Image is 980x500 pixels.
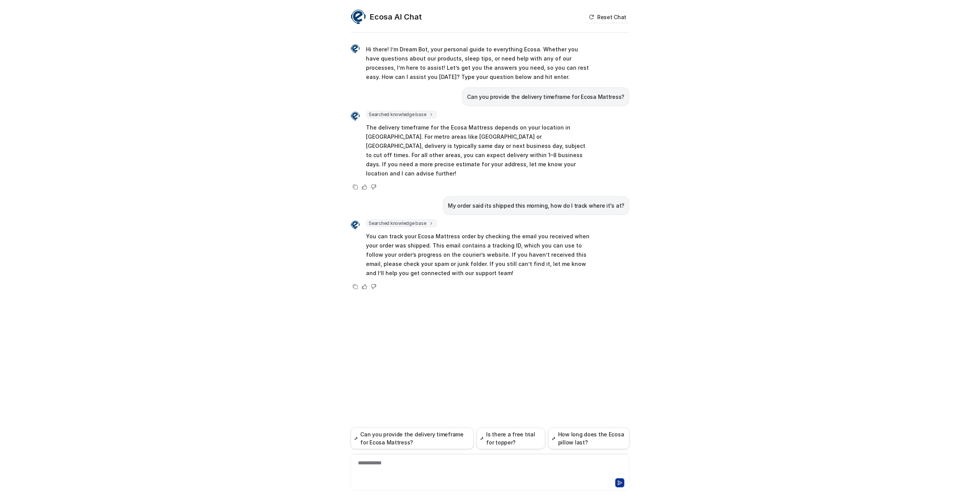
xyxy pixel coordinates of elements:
[351,9,366,25] img: Widget
[366,220,437,227] span: Searched knowledge base
[586,11,629,23] button: Reset Chat
[477,428,545,449] button: Is there a free trial for topper?
[351,428,474,449] button: Can you provide the delivery timeframe for Ecosa Mattress?
[448,201,624,210] p: My order said its shipped this morning, how do I track where it's at?
[548,428,629,449] button: How long does the Ecosa pillow last?
[366,111,437,118] span: Searched knowledge base
[351,44,360,53] img: Widget
[467,92,624,102] p: Can you provide the delivery timeframe for Ecosa Mattress?
[366,45,590,82] p: Hi there! I’m Dream Bot, your personal guide to everything Ecosa. Whether you have questions abou...
[366,232,590,278] p: You can track your Ecosa Mattress order by checking the email you received when your order was sh...
[370,11,422,22] h2: Ecosa AI Chat
[351,111,360,121] img: Widget
[366,123,590,178] p: The delivery timeframe for the Ecosa Mattress depends on your location in [GEOGRAPHIC_DATA]. For ...
[351,220,360,230] img: Widget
